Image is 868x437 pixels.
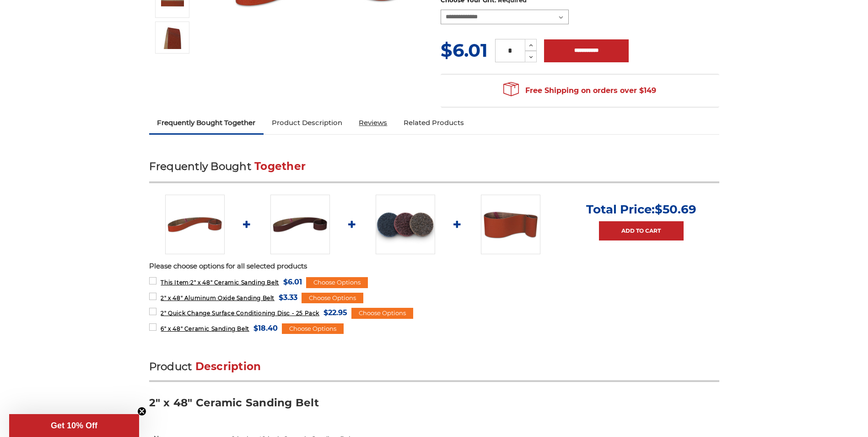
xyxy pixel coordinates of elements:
[161,26,184,49] img: 2" x 48" - Ceramic Sanding Belt
[161,279,190,286] strong: This Item:
[306,277,368,288] div: Choose Options
[282,323,344,334] div: Choose Options
[283,276,302,288] span: $6.01
[195,360,261,373] span: Description
[254,160,306,173] span: Together
[351,308,413,319] div: Choose Options
[323,306,347,319] span: $22.95
[599,221,684,240] a: Add to Cart
[149,113,264,133] a: Frequently Bought Together
[655,202,696,217] span: $50.69
[9,414,139,437] div: Get 10% OffClose teaser
[395,113,472,133] a: Related Products
[137,407,146,416] button: Close teaser
[264,113,350,133] a: Product Description
[253,322,278,334] span: $18.40
[161,325,249,332] span: 6" x 48" Ceramic Sanding Belt
[165,195,225,254] img: 2" x 48" Sanding Belt - Ceramic
[149,261,719,272] p: Please choose options for all selected products
[161,279,279,286] span: 2" x 48" Ceramic Sanding Belt
[51,421,97,430] span: Get 10% Off
[161,295,275,301] span: 2" x 48" Aluminum Oxide Sanding Belt
[302,293,363,304] div: Choose Options
[503,82,656,100] span: Free Shipping on orders over $149
[161,310,319,317] span: 2" Quick Change Surface Conditioning Disc - 25 Pack
[149,396,719,416] h3: 2" x 48" Ceramic Sanding Belt
[586,202,696,217] p: Total Price:
[279,291,297,304] span: $3.33
[149,160,251,173] span: Frequently Bought
[350,113,395,133] a: Reviews
[149,360,192,373] span: Product
[441,39,488,61] span: $6.01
